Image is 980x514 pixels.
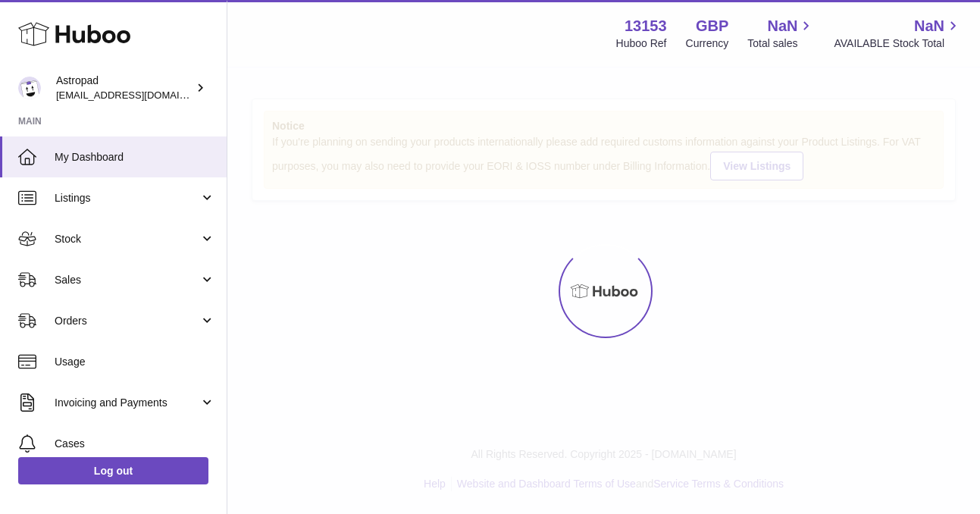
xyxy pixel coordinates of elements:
div: Currency [686,36,729,51]
strong: GBP [696,16,728,36]
span: Total sales [747,36,815,51]
a: NaN Total sales [747,16,815,51]
span: [EMAIL_ADDRESS][DOMAIN_NAME] [56,89,223,101]
span: Cases [55,437,215,451]
span: Listings [55,191,199,205]
div: Huboo Ref [616,36,667,51]
div: Astropad [56,74,193,102]
span: My Dashboard [55,150,215,165]
span: NaN [767,16,797,36]
span: Orders [55,314,199,328]
span: Invoicing and Payments [55,396,199,410]
strong: 13153 [625,16,667,36]
span: NaN [914,16,944,36]
span: Stock [55,232,199,246]
a: NaN AVAILABLE Stock Total [834,16,962,51]
span: AVAILABLE Stock Total [834,36,962,51]
span: Sales [55,273,199,287]
span: Usage [55,355,215,369]
a: Log out [18,457,208,484]
img: matt@astropad.com [18,77,41,99]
